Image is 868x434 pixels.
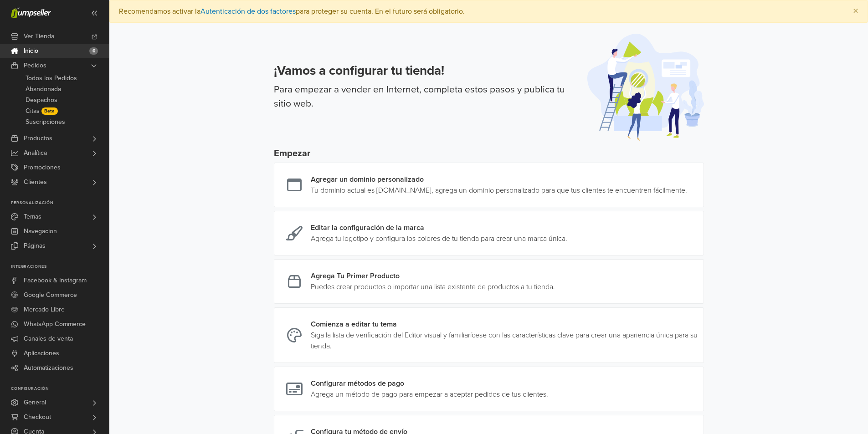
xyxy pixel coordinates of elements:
[24,175,47,189] span: Clientes
[11,200,109,206] p: Personalización
[24,29,54,44] span: Ver Tienda
[26,73,77,84] span: Todos los Pedidos
[24,44,38,58] span: Inicio
[24,302,65,317] span: Mercado Libre
[274,148,704,159] h5: Empezar
[24,361,73,375] span: Automatizaciones
[24,332,73,346] span: Canales de venta
[24,58,46,73] span: Pedidos
[24,346,59,361] span: Aplicaciones
[274,63,576,79] h3: ¡Vamos a configurar tu tienda!
[200,7,296,16] a: Autenticación de dos factores
[24,288,77,302] span: Google Commerce
[26,84,61,95] span: Abandonada
[41,107,58,115] span: Beta
[844,0,868,22] button: Close
[24,131,52,146] span: Productos
[24,146,47,160] span: Analítica
[24,209,41,224] span: Temas
[24,160,61,175] span: Promociones
[587,34,704,141] img: onboarding-illustration-afe561586f57c9d3ab25.svg
[26,95,57,106] span: Despachos
[89,47,98,55] span: 6
[24,224,57,239] span: Navegacion
[26,117,65,128] span: Suscripciones
[24,410,51,424] span: Checkout
[853,5,858,18] span: ×
[274,82,576,111] p: Para empezar a vender en Internet, completa estos pasos y publica tu sitio web.
[11,264,109,270] p: Integraciones
[11,386,109,392] p: Configuración
[24,317,86,332] span: WhatsApp Commerce
[24,239,46,253] span: Páginas
[24,395,46,410] span: General
[26,106,40,117] span: Citas
[24,273,87,288] span: Facebook & Instagram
